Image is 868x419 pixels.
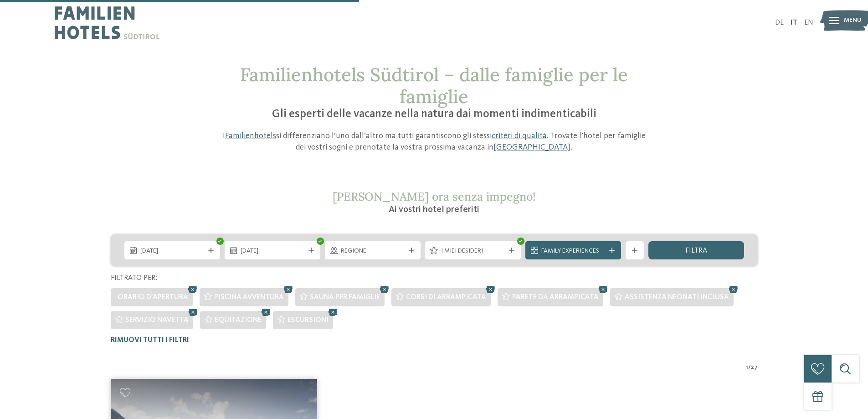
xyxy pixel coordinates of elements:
span: Menu [844,16,862,25]
span: Rimuovi tutti i filtri [111,336,189,344]
span: Parete da arrampicata [512,294,599,301]
a: DE [775,19,784,26]
span: Family Experiences [541,247,605,256]
span: Assistenza neonati inclusa [625,294,729,301]
span: Familienhotels Südtirol – dalle famiglie per le famiglie [240,63,628,108]
span: I miei desideri [441,247,505,256]
a: [GEOGRAPHIC_DATA] [493,143,570,151]
span: Orario d'apertura [118,294,188,301]
span: Escursioni [288,316,329,324]
span: [PERSON_NAME] ora senza impegno! [333,189,536,204]
span: Sauna per famiglie [310,294,380,301]
span: Gli esperti delle vacanze nella natura dai momenti indimenticabili [272,109,596,120]
span: Filtrato per: [111,274,157,282]
span: Corsi di arrampicata [406,294,486,301]
span: [DATE] [140,247,204,256]
span: 27 [751,363,758,372]
span: Servizio navetta [125,316,189,324]
span: / [748,363,751,372]
span: filtra [685,247,707,254]
span: [DATE] [241,247,304,256]
p: I si differenziano l’uno dall’altro ma tutti garantiscono gli stessi . Trovate l’hotel per famigl... [218,130,651,153]
span: Equitazione [215,316,262,324]
span: Piscina avventura [214,294,284,301]
span: Regione [341,247,405,256]
span: Ai vostri hotel preferiti [389,205,479,214]
a: EN [804,19,813,26]
span: 1 [746,363,748,372]
a: IT [791,19,797,26]
a: criteri di qualità [492,132,547,140]
a: Familienhotels [225,132,276,140]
